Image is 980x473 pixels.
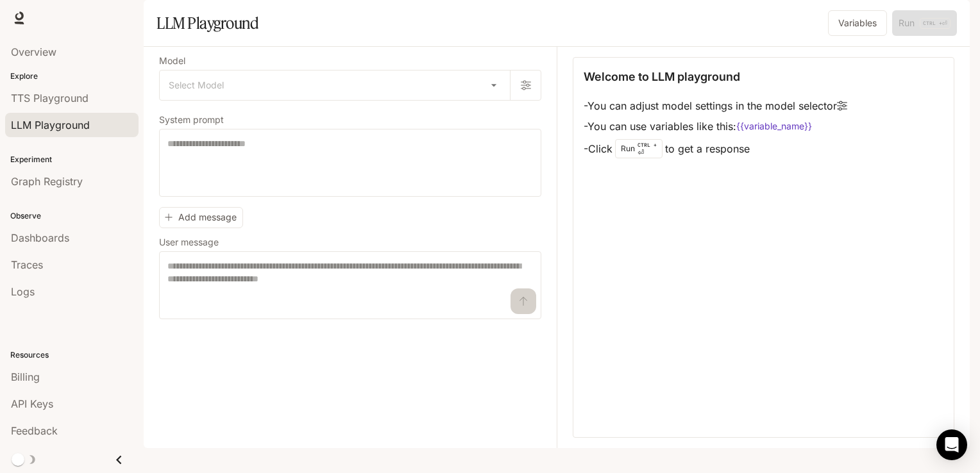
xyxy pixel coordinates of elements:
[156,10,258,36] h1: LLM Playground
[159,56,185,65] p: Model
[159,207,243,228] button: Add message
[615,139,663,158] div: Run
[584,95,847,116] li: - You can adjust model settings in the model selector
[936,429,967,460] div: Open Intercom Messenger
[638,141,657,149] p: CTRL +
[828,10,887,36] button: Variables
[159,238,219,247] p: User message
[169,79,224,92] span: Select Model
[638,141,657,156] p: ⏎
[584,137,847,161] li: - Click to get a response
[160,71,510,100] div: Select Model
[736,120,812,133] code: {{variable_name}}
[584,68,740,85] p: Welcome to LLM playground
[159,115,224,124] p: System prompt
[584,116,847,137] li: - You can use variables like this:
